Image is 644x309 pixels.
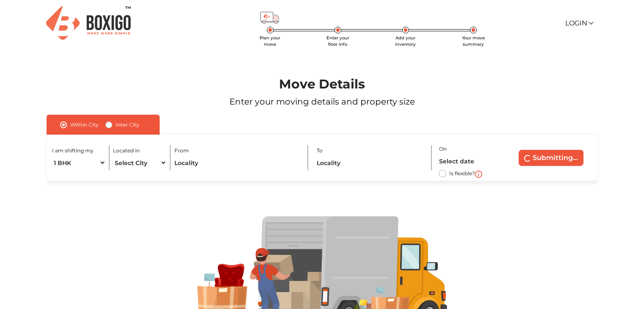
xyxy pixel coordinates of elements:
[46,6,131,40] img: Boxigo
[70,120,99,130] label: Within City
[395,35,416,47] span: Add your inventory
[326,35,349,47] span: Enter your floor info
[174,147,189,154] label: From
[174,155,301,170] input: Locality
[519,150,583,166] button: Submitting...
[565,19,592,27] a: Login
[475,171,482,178] img: i
[26,77,618,92] h1: Move Details
[260,35,280,47] span: Plan your move
[462,35,485,47] span: Your move summary
[317,147,323,154] label: To
[116,120,139,130] label: Inter City
[449,168,475,177] label: Is flexible?
[52,147,94,154] label: I am shifting my
[26,95,618,108] p: Enter your moving details and property size
[439,154,503,168] input: Select date
[113,147,140,154] label: Located in
[439,145,447,153] label: On
[317,155,425,170] input: Locality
